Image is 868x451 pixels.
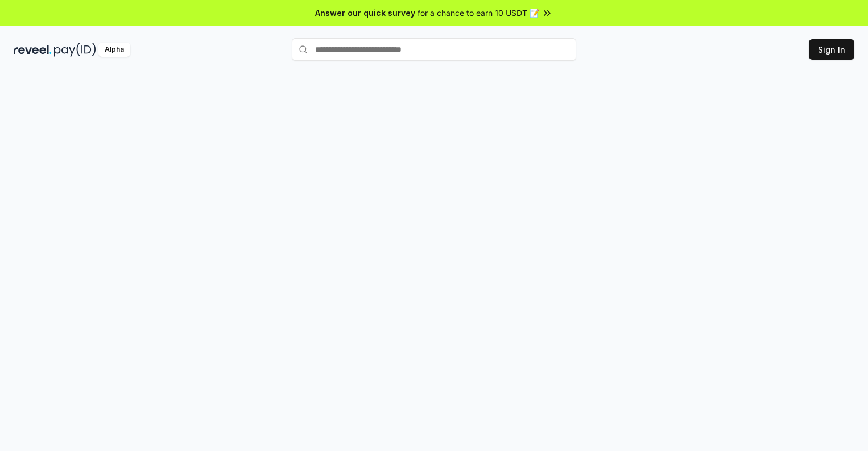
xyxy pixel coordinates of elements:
[315,7,415,19] span: Answer our quick survey
[809,39,854,60] button: Sign In
[98,43,130,57] div: Alpha
[418,7,539,19] span: for a chance to earn 10 USDT 📝
[54,43,96,57] img: pay_id
[14,43,52,57] img: reveel_dark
